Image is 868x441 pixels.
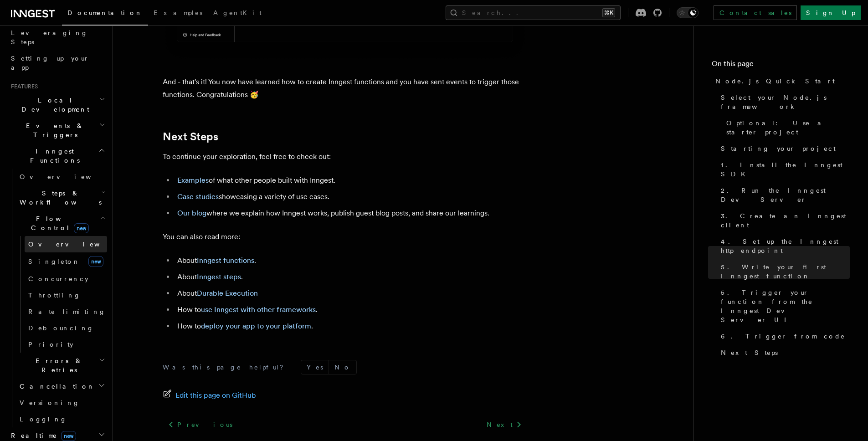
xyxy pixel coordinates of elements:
kbd: ⌘K [602,8,615,17]
span: Examples [154,9,202,16]
span: Next Steps [721,348,778,357]
span: 6. Trigger from code [721,332,845,341]
li: How to . [175,303,527,316]
span: Edit this page on GitHub [175,389,256,402]
a: Examples [148,3,208,25]
button: Local Development [7,92,107,118]
a: Starting your project [717,140,850,157]
span: 5. Trigger your function from the Inngest Dev Server UI [721,288,850,324]
a: Overview [25,236,107,252]
a: Inngest functions [197,256,254,265]
a: 4. Set up the Inngest http endpoint [717,233,850,259]
a: Priority [25,336,107,353]
span: new [88,256,103,267]
p: You can also read more: [163,231,527,243]
a: Throttling [25,287,107,303]
li: About . [175,271,527,283]
span: Events & Triggers [7,121,99,139]
p: Was this page helpful? [163,363,290,372]
button: Yes [301,360,329,374]
a: Singletonnew [25,252,107,271]
a: Node.js Quick Start [712,73,850,89]
h4: On this page [712,58,850,73]
li: About [175,287,527,300]
a: Next Steps [717,344,850,361]
span: Flow Control [16,214,100,232]
li: About . [175,254,527,267]
span: Inngest Functions [7,147,98,165]
span: Concurrency [28,275,88,282]
li: where we explain how Inngest works, publish guest blog posts, and share our learnings. [175,207,527,220]
a: use Inngest with other frameworks [201,305,316,314]
a: Examples [177,176,209,185]
span: Rate limiting [28,308,106,315]
span: Debouncing [28,324,94,332]
a: 5. Trigger your function from the Inngest Dev Server UI [717,284,850,328]
p: And - that's it! You now have learned how to create Inngest functions and you have sent events to... [163,76,527,101]
a: AgentKit [208,3,267,25]
span: 2. Run the Inngest Dev Server [721,186,850,204]
a: Contact sales [714,5,797,20]
span: Steps & Workflows [16,189,102,207]
span: Overview [28,241,122,248]
a: 1. Install the Inngest SDK [717,157,850,182]
span: Optional: Use a starter project [726,118,850,137]
span: 4. Set up the Inngest http endpoint [721,237,850,255]
a: Concurrency [25,271,107,287]
a: Inngest steps [197,272,241,281]
a: Previous [163,416,238,433]
span: Setting up your app [11,55,89,71]
button: Errors & Retries [16,353,107,378]
li: showcasing a variety of use cases. [175,190,527,203]
a: Versioning [16,395,107,411]
span: AgentKit [213,9,262,16]
span: new [74,223,89,233]
button: No [329,360,356,374]
a: Case studies [177,192,219,201]
a: Documentation [62,3,148,26]
div: Inngest Functions [7,169,107,427]
span: 3. Create an Inngest client [721,211,850,230]
span: Documentation [67,9,143,16]
button: Steps & Workflows [16,185,107,210]
span: Cancellation [16,382,95,391]
span: Versioning [20,399,80,406]
span: new [61,431,76,441]
div: Flow Controlnew [16,236,107,353]
li: How to . [175,320,527,333]
a: Setting up your app [7,50,107,76]
span: Throttling [28,292,81,299]
span: 5. Write your first Inngest function [721,262,850,281]
a: Edit this page on GitHub [163,389,256,402]
span: Singleton [28,258,80,265]
span: Leveraging Steps [11,29,88,46]
a: Debouncing [25,320,107,336]
a: Next [481,416,527,433]
a: Logging [16,411,107,427]
a: 5. Write your first Inngest function [717,259,850,284]
span: Overview [20,173,113,180]
a: Durable Execution [197,289,258,297]
button: Flow Controlnew [16,210,107,236]
span: Realtime [7,431,76,440]
li: of what other people built with Inngest. [175,174,527,187]
a: Leveraging Steps [7,25,107,50]
button: Toggle dark mode [677,7,699,18]
span: Priority [28,341,73,348]
span: 1. Install the Inngest SDK [721,160,850,179]
a: Sign Up [801,5,861,20]
span: Features [7,83,38,90]
a: Rate limiting [25,303,107,320]
button: Cancellation [16,378,107,395]
span: Local Development [7,96,99,114]
span: Select your Node.js framework [721,93,850,111]
p: To continue your exploration, feel free to check out: [163,150,527,163]
a: Overview [16,169,107,185]
button: Search...⌘K [446,5,621,20]
a: Our blog [177,209,206,217]
span: Logging [20,415,67,423]
span: Starting your project [721,144,836,153]
a: Select your Node.js framework [717,89,850,115]
a: Optional: Use a starter project [723,115,850,140]
button: Inngest Functions [7,143,107,169]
